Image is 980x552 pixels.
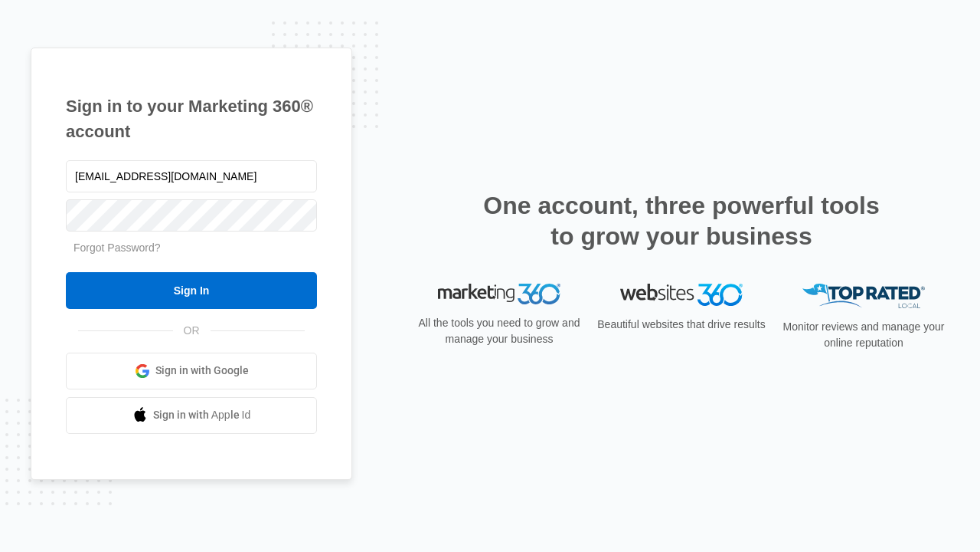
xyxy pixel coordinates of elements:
[73,242,161,254] a: Forgot Password?
[66,94,317,144] h1: Sign in to your Marketing 360® account
[479,190,884,251] h2: One account, three powerful tools to grow your business
[173,323,211,339] span: OR
[596,317,767,333] p: Beautiful websites that drive results
[66,353,317,389] a: Sign in with Google
[66,272,317,309] input: Sign In
[66,160,317,192] input: Email
[66,397,317,434] a: Sign in with Apple Id
[438,284,560,305] img: Marketing 360
[155,363,249,379] span: Sign in with Google
[778,319,949,351] p: Monitor reviews and manage your online reputation
[802,284,925,309] img: Top Rated Local
[413,315,585,347] p: All the tools you need to grow and manage your business
[620,284,743,306] img: Websites 360
[153,407,251,423] span: Sign in with Apple Id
